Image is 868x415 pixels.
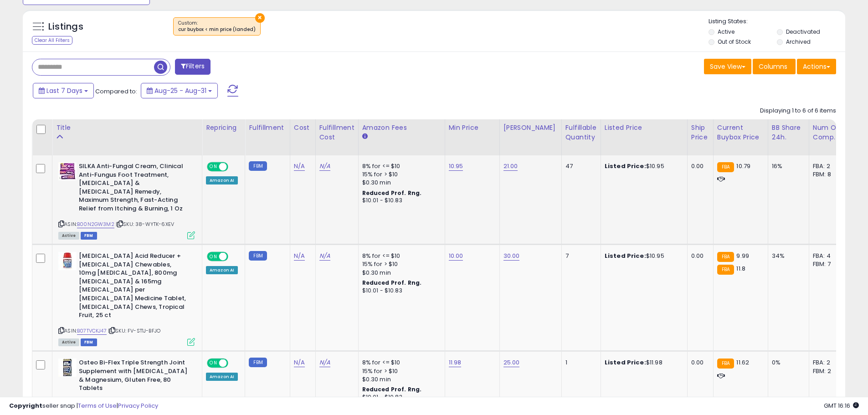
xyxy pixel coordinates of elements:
[736,251,749,260] span: 9.99
[772,162,802,170] div: 16%
[294,251,305,261] a: N/A
[154,86,206,95] span: Aug-25 - Aug-31
[786,38,811,46] label: Archived
[58,359,77,377] img: 51xEkoFhC3L._SL40_.jpg
[717,265,734,275] small: FBA
[95,87,137,96] span: Compared to:
[208,359,219,367] span: ON
[503,123,558,133] div: [PERSON_NAME]
[760,107,836,115] div: Displaying 1 to 6 of 6 items
[362,375,438,384] div: $0.30 min
[717,359,734,369] small: FBA
[178,26,256,33] div: cur buybox < min price (landed)
[294,123,312,133] div: Cost
[48,20,83,33] h5: Listings
[813,260,843,268] div: FBM: 7
[81,338,97,346] span: FBM
[503,162,518,171] a: 21.00
[175,59,211,75] button: Filters
[79,252,190,322] b: [MEDICAL_DATA] Acid Reducer + [MEDICAL_DATA] Chewables, 10mg [MEDICAL_DATA], 800mg [MEDICAL_DATA]...
[208,253,219,261] span: ON
[772,123,805,142] div: BB Share 24h.
[249,123,286,133] div: Fulfillment
[565,359,594,367] div: 1
[58,232,79,240] span: All listings currently available for purchase on Amazon
[753,59,796,74] button: Columns
[362,189,422,197] b: Reduced Prof. Rng.
[362,260,438,268] div: 15% for > $10
[565,123,597,142] div: Fulfillable Quantity
[227,253,241,261] span: OFF
[605,123,683,133] div: Listed Price
[717,252,734,262] small: FBA
[813,162,843,170] div: FBA: 2
[362,269,438,277] div: $0.30 min
[691,123,709,142] div: Ship Price
[718,28,734,36] label: Active
[362,170,438,179] div: 15% for > $10
[46,86,82,95] span: Last 7 Days
[206,123,241,133] div: Repricing
[362,279,422,287] b: Reduced Prof. Rng.
[605,359,680,367] div: $11.98
[362,162,438,170] div: 8% for <= $10
[717,123,764,142] div: Current Buybox Price
[691,359,706,367] div: 0.00
[77,327,107,335] a: B07TVCKJ47
[362,287,438,295] div: $10.01 - $10.83
[77,220,114,228] a: B00N2GW3M2
[813,170,843,179] div: FBM: 8
[362,133,368,141] small: Amazon Fees.
[58,252,77,270] img: 41yywwSGV1L._SL40_.jpg
[362,179,438,187] div: $0.30 min
[813,359,843,367] div: FBA: 2
[736,264,745,273] span: 11.8
[116,220,174,228] span: | SKU: 38-WYTK-6XEV
[786,28,820,36] label: Deactivated
[362,359,438,367] div: 8% for <= $10
[206,373,238,381] div: Amazon AI
[141,83,218,98] button: Aug-25 - Aug-31
[691,162,706,170] div: 0.00
[503,251,520,261] a: 30.00
[813,252,843,260] div: FBA: 4
[58,338,79,346] span: All listings currently available for purchase on Amazon
[249,358,267,367] small: FBM
[362,367,438,375] div: 15% for > $10
[108,327,160,334] span: | SKU: FV-ST1J-BFJO
[58,162,195,238] div: ASIN:
[709,17,845,26] p: Listing States:
[362,197,438,205] div: $10.01 - $10.83
[718,38,751,46] label: Out of Stock
[249,161,267,171] small: FBM
[605,251,646,260] b: Listed Price:
[813,123,846,142] div: Num of Comp.
[9,401,42,410] strong: Copyright
[56,123,198,133] div: Title
[249,251,267,261] small: FBM
[824,401,859,410] span: 2025-09-8 16:16 GMT
[58,162,77,180] img: 51PE7oi+h2L._SL40_.jpg
[362,252,438,260] div: 8% for <= $10
[206,176,238,184] div: Amazon AI
[503,358,520,367] a: 25.00
[449,251,463,261] a: 10.00
[227,359,241,367] span: OFF
[565,252,594,260] div: 7
[79,162,190,215] b: SILKA Anti-Fungal Cream, Clinical Anti-Fungus Foot Treatment, [MEDICAL_DATA] & [MEDICAL_DATA] Rem...
[772,359,802,367] div: 0%
[9,402,158,410] div: seller snap | |
[58,252,195,345] div: ASIN:
[81,232,97,240] span: FBM
[78,401,117,410] a: Terms of Use
[717,162,734,172] small: FBA
[736,162,750,170] span: 10.79
[772,252,802,260] div: 34%
[736,358,749,367] span: 11.62
[605,252,680,260] div: $10.95
[294,358,305,367] a: N/A
[704,59,751,74] button: Save View
[255,13,265,23] button: ×
[362,385,422,393] b: Reduced Prof. Rng.
[208,163,219,171] span: ON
